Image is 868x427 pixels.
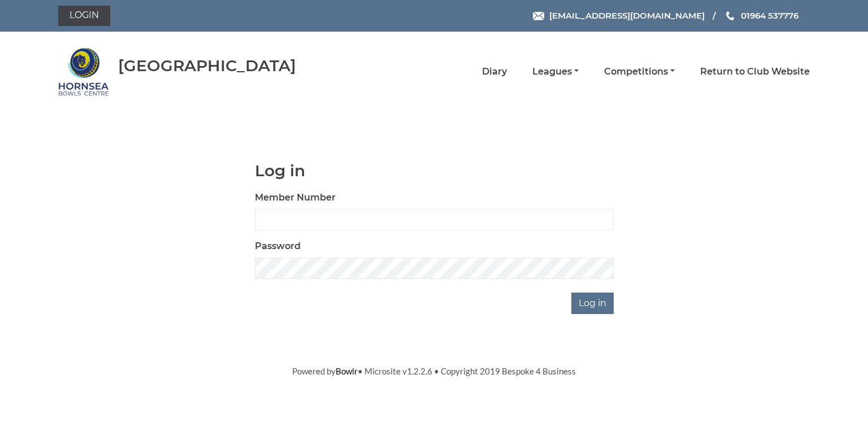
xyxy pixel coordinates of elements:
span: 01964 537776 [741,10,798,21]
div: [GEOGRAPHIC_DATA] [118,57,296,75]
a: Competitions [604,66,675,78]
a: Bowlr [336,366,358,376]
img: Phone us [726,11,734,20]
label: Member Number [255,191,336,204]
img: Hornsea Bowls Centre [58,46,109,97]
a: Email [EMAIL_ADDRESS][DOMAIN_NAME] [533,9,705,22]
a: Phone us 01964 537776 [724,9,798,22]
img: Email [533,12,544,20]
label: Password [255,239,301,253]
input: Log in [571,293,614,314]
a: Diary [482,66,507,78]
span: [EMAIL_ADDRESS][DOMAIN_NAME] [549,10,705,21]
span: Powered by • Microsite v1.2.2.6 • Copyright 2019 Bespoke 4 Business [292,366,576,376]
a: Login [58,6,110,26]
h1: Log in [255,162,614,180]
a: Return to Club Website [700,66,810,78]
a: Leagues [532,66,579,78]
